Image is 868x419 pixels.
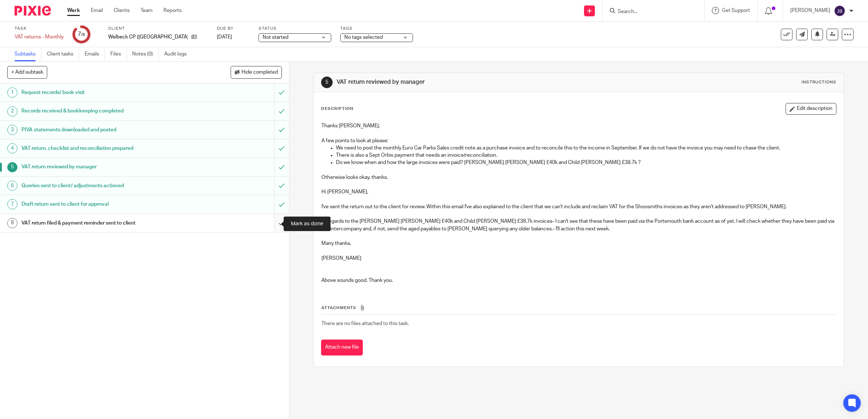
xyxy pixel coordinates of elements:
[321,137,836,144] p: A few points to look at please:
[217,34,232,40] span: [DATE]
[321,321,409,326] span: There are no files attached to this task.
[321,77,333,88] div: 5
[321,240,836,247] p: Many thanks,
[21,124,185,135] h1: PIVA statements downloaded and posted
[7,125,17,135] div: 3
[336,144,836,152] p: We need to post the monthly Euro Car Parks Sales credit note as a purchase invoice and to reconci...
[321,218,836,233] p: In regards to the [PERSON_NAME] [PERSON_NAME] £40k and Child [PERSON_NAME] £38.7k invoices- I can...
[321,188,836,196] p: Hi [PERSON_NAME],
[321,122,836,130] p: Thanks [PERSON_NAME],
[15,47,41,61] a: Subtasks
[321,106,353,112] p: Description
[141,7,153,14] a: Team
[47,47,79,61] a: Client tasks
[340,26,413,32] label: Tags
[7,66,47,78] button: + Add subtask
[242,70,278,75] span: Hide completed
[321,255,836,262] p: [PERSON_NAME]
[21,180,185,191] h1: Queries sent to client/ adjustments actioned
[7,87,17,98] div: 1
[15,33,64,41] div: VAT returns - Monthly
[790,7,830,14] p: [PERSON_NAME]
[321,340,363,356] button: Attach new file
[802,79,836,85] div: Instructions
[21,161,185,172] h1: VAT return reviewed by manager
[114,7,130,14] a: Clients
[321,203,836,210] p: I've sent the return out to the client for review. Within this email I've also explained to the c...
[7,199,17,209] div: 7
[15,26,64,32] label: Task
[21,106,185,116] h1: Records received & bookkeeping completed
[163,7,182,14] a: Reports
[21,218,185,229] h1: VAT return filed & payment reminder sent to client
[337,78,594,86] h1: VAT return reviewed by manager
[231,66,282,78] button: Hide completed
[217,26,250,32] label: Due by
[336,159,836,166] p: Do we know when and how the large invoices were paid? [PERSON_NAME] [PERSON_NAME] £40k and Child ...
[7,106,17,116] div: 2
[7,162,17,172] div: 5
[85,47,105,61] a: Emails
[321,306,356,310] span: Attachments
[7,218,17,228] div: 8
[164,47,192,61] a: Audit logs
[21,199,185,210] h1: Draft return sent to client for approval
[78,30,85,38] div: 7
[344,35,383,40] span: No tags selected
[786,103,836,115] button: Edit description
[132,47,159,61] a: Notes (0)
[834,5,845,17] img: svg%3E
[91,7,103,14] a: Email
[110,47,127,61] a: Files
[108,33,188,41] p: Welbeck CP ([GEOGRAPHIC_DATA]) Ltd
[321,277,836,284] p: Above sounds good. Thank you.
[7,181,17,191] div: 6
[81,33,85,37] small: /8
[21,143,185,154] h1: VAT return, checklist and reconciliation prepared
[336,152,836,159] p: There is also a Sept Orbis payment that needs an invoice/reconciliation.
[617,9,682,15] input: Search
[67,7,80,14] a: Work
[321,174,836,181] p: Otherwise looks okay, thanks.
[259,26,331,32] label: Status
[722,8,750,13] span: Get Support
[108,26,208,32] label: Client
[15,6,51,16] img: Pixie
[7,143,17,153] div: 4
[263,35,288,40] span: Not started
[21,87,185,98] h1: Request records/ book visit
